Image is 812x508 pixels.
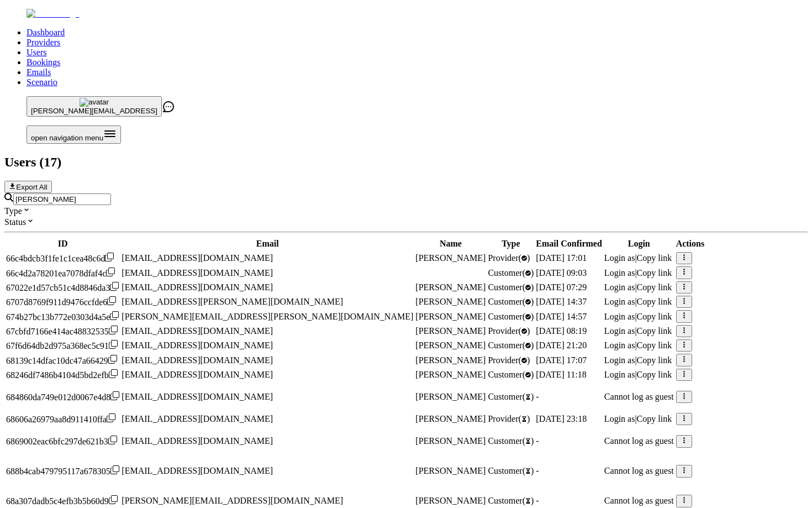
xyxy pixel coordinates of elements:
span: Login as [604,282,635,292]
span: [EMAIL_ADDRESS][DOMAIN_NAME] [122,355,273,365]
button: Export All [4,181,52,193]
span: Copy link [637,326,672,336]
span: [PERSON_NAME] [415,341,486,350]
span: Copy link [637,355,672,365]
span: [EMAIL_ADDRESS][DOMAIN_NAME] [122,253,273,263]
h2: Users ( 17 ) [4,155,808,170]
span: [EMAIL_ADDRESS][DOMAIN_NAME] [122,466,273,475]
span: Customer ( ) [488,436,534,446]
span: [DATE] 17:01 [536,253,587,263]
span: pending [488,414,530,423]
div: | [604,341,674,350]
span: [EMAIL_ADDRESS][DOMAIN_NAME] [122,341,273,350]
div: | [604,253,674,263]
input: Search by email [13,193,111,205]
a: Providers [27,38,60,47]
span: [DATE] 17:07 [536,355,587,365]
span: [PERSON_NAME] [415,436,486,446]
div: Status [4,216,808,227]
span: validated [488,326,530,336]
div: Click to copy [6,391,119,402]
div: Click to copy [6,340,119,351]
span: [PERSON_NAME] [415,297,486,306]
span: Copy link [637,312,672,321]
div: Click to copy [6,296,119,307]
th: ID [6,238,120,249]
th: Email [121,238,414,249]
th: Login [604,238,674,249]
span: [DATE] 08:19 [536,326,587,336]
span: [PERSON_NAME] [415,414,486,423]
span: Login as [604,326,635,336]
button: Open menu [27,125,121,144]
span: [PERSON_NAME] [415,312,486,321]
span: - [536,436,539,446]
span: Login as [604,253,635,263]
p: Cannot log as guest [604,496,674,506]
p: Cannot log as guest [604,436,674,446]
p: Cannot log as guest [604,392,674,402]
span: [DATE] 11:18 [536,370,586,379]
span: Login as [604,341,635,350]
span: [EMAIL_ADDRESS][DOMAIN_NAME] [122,436,273,446]
span: validated [488,312,534,321]
div: Click to copy [6,282,119,293]
span: - [536,496,539,505]
div: | [604,312,674,322]
img: avatar [80,98,109,107]
div: Type [4,205,808,216]
a: Bookings [27,57,60,67]
span: [EMAIL_ADDRESS][DOMAIN_NAME] [122,326,273,336]
span: validated [488,282,534,292]
button: avatar[PERSON_NAME][EMAIL_ADDRESS] [27,96,162,117]
span: - [536,466,539,475]
span: validated [488,253,530,263]
span: [PERSON_NAME] [415,282,486,292]
span: open navigation menu [31,134,103,142]
a: Emails [27,67,51,77]
span: validated [488,341,534,350]
span: Copy link [637,253,672,263]
th: Actions [676,238,705,249]
span: validated [488,370,534,379]
span: [DATE] 09:03 [536,268,587,277]
span: Login as [604,355,635,365]
span: validated [488,268,534,277]
span: Copy link [637,297,672,306]
span: [EMAIL_ADDRESS][DOMAIN_NAME] [122,370,273,379]
span: Copy link [637,282,672,292]
a: Scenario [27,77,57,87]
div: Click to copy [6,268,119,279]
span: validated [488,297,534,306]
span: Login as [604,297,635,306]
div: Click to copy [6,326,119,337]
span: [PERSON_NAME][EMAIL_ADDRESS][PERSON_NAME][DOMAIN_NAME] [122,312,413,321]
th: Email Confirmed [535,238,603,249]
span: [EMAIL_ADDRESS][DOMAIN_NAME] [122,268,273,277]
span: Customer ( ) [488,466,534,475]
span: Login as [604,312,635,321]
div: Click to copy [6,436,119,447]
span: Login as [604,414,635,423]
div: | [604,414,674,424]
a: Dashboard [27,28,65,37]
span: Customer ( ) [488,496,534,505]
span: [PERSON_NAME] [415,326,486,336]
span: - [536,392,539,401]
span: [PERSON_NAME] [415,392,486,401]
a: Users [27,48,46,57]
span: [DATE] 07:29 [536,282,587,292]
div: | [604,355,674,365]
div: Click to copy [6,355,119,366]
span: Customer ( ) [488,392,534,401]
div: Click to copy [6,253,119,264]
span: [DATE] 14:37 [536,297,587,306]
span: Login as [604,268,635,277]
span: [PERSON_NAME] [415,355,486,365]
div: Click to copy [6,495,119,506]
div: Click to copy [6,369,119,380]
span: Copy link [637,341,672,350]
span: [EMAIL_ADDRESS][DOMAIN_NAME] [122,414,273,423]
span: [PERSON_NAME] [415,253,486,263]
span: Copy link [637,268,672,277]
